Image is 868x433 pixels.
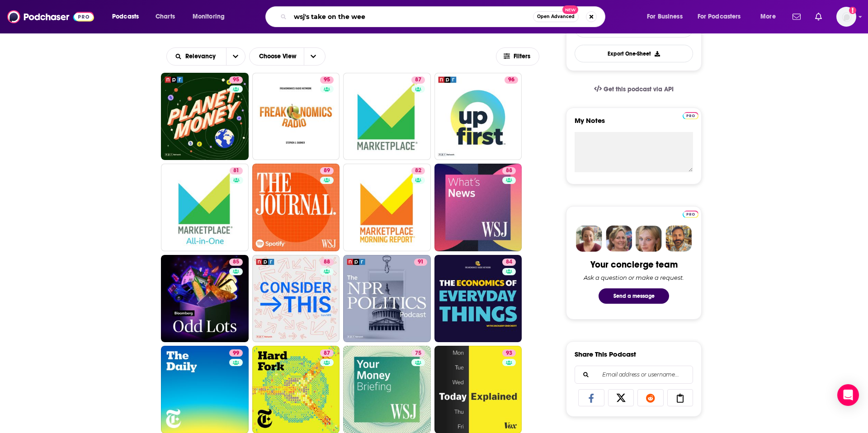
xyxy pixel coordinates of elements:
[575,366,693,384] div: Search followers
[411,76,425,84] a: 87
[683,112,698,119] img: Podchaser Pro
[434,164,522,251] a: 88
[698,10,741,23] span: For Podcasters
[599,288,669,304] button: Send a message
[415,75,421,85] span: 87
[343,164,431,251] a: 82
[575,350,636,358] h3: Share This Podcast
[434,73,522,160] a: 96
[252,73,340,160] a: 95
[537,14,575,19] span: Open Advanced
[606,226,632,252] img: Barbara Profile
[274,6,614,27] div: Search podcasts, credits, & more...
[683,211,698,218] img: Podchaser Pro
[667,389,693,406] a: Copy Link
[641,9,694,24] button: open menu
[506,349,512,358] span: 93
[415,166,421,175] span: 82
[229,349,243,357] a: 99
[324,166,330,175] span: 89
[836,7,856,27] img: User Profile
[112,10,139,23] span: Podcasts
[233,258,239,267] span: 85
[692,9,754,24] button: open menu
[324,349,330,358] span: 87
[229,259,243,266] a: 85
[233,75,239,85] span: 95
[576,226,602,252] img: Sydney Profile
[156,10,175,23] span: Charts
[514,53,532,60] span: Filters
[665,226,692,252] img: Jon Profile
[324,75,330,85] span: 95
[106,9,151,24] button: open menu
[789,9,804,24] a: Show notifications dropdown
[252,255,340,343] a: 88
[161,255,249,343] a: 85
[811,9,826,24] a: Show notifications dropdown
[343,73,431,160] a: 87
[604,85,674,93] span: Get this podcast via API
[343,255,431,343] a: 91
[324,258,330,267] span: 88
[166,47,245,66] h2: Choose List sort
[249,47,331,66] h2: Choose View
[575,116,693,132] label: My Notes
[590,259,678,270] div: Your concierge team
[578,389,604,406] a: Share on Facebook
[584,274,684,281] div: Ask a question or make a request.
[167,53,226,60] button: open menu
[506,166,512,175] span: 88
[502,167,516,174] a: 88
[252,164,340,251] a: 89
[193,10,225,23] span: Monitoring
[683,209,698,218] a: Pro website
[508,75,514,85] span: 96
[562,5,579,14] span: New
[320,259,334,266] a: 88
[414,259,427,266] a: 91
[496,47,539,66] button: Filters
[760,10,776,23] span: More
[233,349,239,358] span: 99
[587,78,681,100] a: Get this podcast via API
[418,258,424,267] span: 91
[233,166,239,175] span: 81
[506,258,512,267] span: 84
[502,349,516,357] a: 93
[502,259,516,266] a: 84
[836,7,856,27] span: Logged in as Libby.Trese.TGI
[582,366,685,383] input: Email address or username...
[226,48,245,65] button: open menu
[150,9,180,24] a: Charts
[320,349,334,357] a: 87
[754,9,787,24] button: open menu
[505,76,518,84] a: 96
[434,255,522,343] a: 84
[252,49,304,64] span: Choose View
[533,11,579,22] button: Open AdvancedNew
[837,384,859,406] div: Open Intercom Messenger
[415,349,421,358] span: 75
[290,9,533,24] input: Search podcasts, credits, & more...
[636,226,662,252] img: Jules Profile
[320,167,334,174] a: 89
[836,7,856,27] button: Show profile menu
[249,47,325,66] button: Choose View
[229,76,243,84] a: 95
[608,389,634,406] a: Share on X/Twitter
[161,164,249,251] a: 81
[185,53,219,60] span: Relevancy
[637,389,664,406] a: Share on Reddit
[161,73,249,160] a: 95
[230,167,243,174] a: 81
[849,7,856,14] svg: Add a profile image
[411,167,425,174] a: 82
[575,45,693,62] button: Export One-Sheet
[320,76,334,84] a: 95
[7,8,94,25] img: Podchaser - Follow, Share and Rate Podcasts
[647,10,683,23] span: For Business
[683,111,698,119] a: Pro website
[186,9,236,24] button: open menu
